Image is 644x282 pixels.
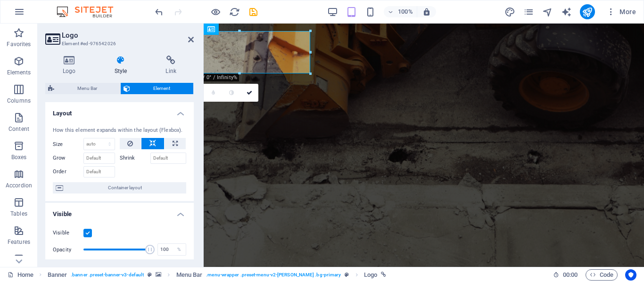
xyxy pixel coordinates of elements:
[523,6,535,17] button: pages
[563,269,578,281] span: 00 00
[121,83,193,94] button: Element
[223,84,240,102] a: Greyscale
[580,4,595,19] button: publish
[205,84,223,102] a: Blur
[120,153,150,164] label: Shrink
[154,7,165,17] i: Undo: Change transform (Ctrl+Z)
[45,102,194,119] h4: Layout
[7,69,31,76] p: Elements
[83,166,115,177] input: Default
[156,272,161,277] i: This element contains a background
[53,182,186,193] button: Container layout
[206,269,341,281] span: . menu-wrapper .preset-menu-v2-[PERSON_NAME] .bg-primary
[150,153,187,164] input: Default
[210,6,221,17] button: Click here to leave preview mode and continue editing
[8,125,29,133] p: Content
[625,269,636,281] button: Usercentrics
[133,83,190,94] span: Element
[48,269,387,281] nav: breadcrumb
[45,56,97,75] h4: Logo
[381,272,386,277] i: This element is linked
[57,83,117,94] span: Menu Bar
[66,182,183,193] span: Container layout
[6,182,32,189] p: Accordion
[8,269,33,281] a: Click to cancel selection. Double-click to open Pages
[398,6,413,17] h6: 100%
[8,238,30,246] p: Features
[53,127,186,135] div: How this element expands within the layout (Flexbox).
[62,31,194,40] h2: Logo
[586,269,618,281] button: Code
[384,6,417,17] button: 100%
[176,269,203,281] span: Click to select. Double-click to edit
[248,7,259,17] i: Save (Ctrl+S)
[422,8,431,16] i: On resize automatically adjust zoom level to fit chosen device.
[45,203,194,220] h4: Visible
[71,269,144,281] span: . banner .preset-banner-v3-default
[53,166,83,177] label: Order
[53,142,83,147] label: Size
[570,271,571,278] span: :
[590,269,613,281] span: Code
[240,84,258,102] a: Confirm ( Ctrl ⏎ )
[54,6,125,17] img: Editor Logo
[561,6,572,17] button: text_generator
[504,7,515,17] i: Design (Ctrl+Alt+Y)
[53,247,83,252] label: Opacity
[504,6,516,17] button: design
[553,269,578,281] h6: Session time
[62,40,175,48] h3: Element #ed-976542026
[229,6,240,17] button: reload
[364,269,377,281] span: Click to select. Double-click to edit
[345,272,349,277] i: This element is a customizable preset
[606,7,636,16] span: More
[7,40,31,48] p: Favorites
[97,56,149,75] h4: Style
[48,269,67,281] span: Click to select. Double-click to edit
[53,227,83,239] label: Visible
[45,83,120,94] button: Menu Bar
[83,153,115,164] input: Default
[11,153,27,161] p: Boxes
[148,272,152,277] i: This element is a customizable preset
[542,6,553,17] button: navigator
[148,56,194,75] h4: Link
[229,7,240,17] i: Reload page
[248,6,259,17] button: save
[53,153,83,164] label: Grow
[153,6,165,17] button: undo
[173,244,186,255] div: %
[10,210,27,218] p: Tables
[603,4,640,19] button: More
[7,97,31,105] p: Columns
